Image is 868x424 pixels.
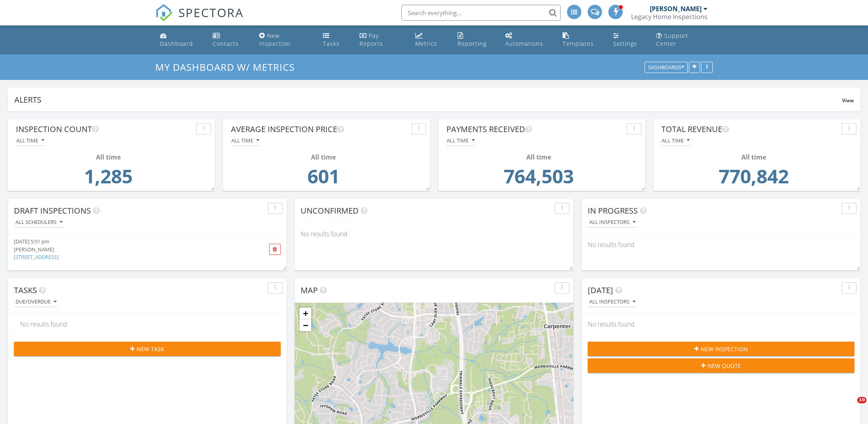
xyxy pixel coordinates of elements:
[18,162,198,195] td: 1285
[16,220,63,225] div: All schedulers
[320,29,350,51] a: Tasks
[14,238,236,261] a: [DATE] 5:51 pm [PERSON_NAME] [STREET_ADDRESS]
[589,299,635,305] div: All Inspectors
[664,152,844,162] div: All time
[563,40,594,47] div: Templates
[14,94,842,105] div: Alerts
[505,40,543,47] div: Automations
[157,29,203,51] a: Dashboard
[446,123,624,135] div: Payments Received
[209,29,250,51] a: Contacts
[295,223,573,245] div: No results found
[457,40,487,47] div: Reporting
[14,246,236,253] div: [PERSON_NAME]
[155,11,244,27] a: SPECTORA
[650,5,702,13] div: [PERSON_NAME]
[701,345,748,353] span: New Inspection
[259,32,291,47] div: New Inspection
[14,238,236,245] div: [DATE] 5:51 pm
[299,307,311,319] a: Zoom in
[16,138,44,143] div: All time
[661,123,839,135] div: Total Revenue
[412,29,448,51] a: Metrics
[653,29,711,51] a: Support Center
[233,152,413,162] div: All time
[645,62,688,73] button: Dashboards
[160,40,193,47] div: Dashboard
[16,135,45,146] button: All time
[178,4,244,21] span: SPECTORA
[14,285,37,296] span: Tasks
[842,97,854,104] span: View
[14,297,58,307] button: Due/Overdue
[841,397,860,416] iframe: Intercom live chat
[401,5,561,21] input: Search everything...
[323,40,340,47] div: Tasks
[14,253,59,261] a: [STREET_ADDRESS]
[18,152,198,162] div: All time
[299,319,311,331] a: Zoom out
[356,29,405,51] a: Pay Reports
[16,299,57,305] div: Due/Overdue
[231,123,408,135] div: Average Inspection Price
[857,397,866,403] span: 10
[449,152,629,162] div: All time
[213,40,239,47] div: Contacts
[14,205,91,216] span: Draft Inspections
[588,297,637,307] button: All Inspectors
[233,162,413,195] td: 600.81
[559,29,604,51] a: Templates
[14,313,280,335] div: No results found
[256,29,313,51] a: New Inspection
[662,138,690,143] div: All time
[14,217,64,228] button: All schedulers
[14,342,281,356] button: New Task
[155,60,301,74] a: My Dashboard w/ Metrics
[360,32,383,47] div: Pay Reports
[449,162,629,195] td: 764503.42
[415,40,437,47] div: Metrics
[664,162,844,195] td: 770841.77
[588,342,854,356] button: New Inspection
[589,220,635,225] div: All Inspectors
[231,135,260,146] button: All time
[446,135,475,146] button: All time
[231,138,259,143] div: All time
[708,362,741,370] span: New Quote
[301,285,318,296] span: Map
[588,217,637,228] button: All Inspectors
[648,65,684,70] div: Dashboards
[582,234,860,255] div: No results found
[454,29,496,51] a: Reporting
[588,358,854,373] button: New Quote
[588,285,613,296] span: [DATE]
[656,32,688,47] div: Support Center
[582,313,860,335] div: No results found
[588,205,638,216] span: In Progress
[16,123,193,135] div: Inspection Count
[137,345,164,353] span: New Task
[610,29,647,51] a: Settings
[447,138,475,143] div: All time
[613,40,637,47] div: Settings
[502,29,553,51] a: Automations (Advanced)
[631,13,708,21] div: Legacy Home Inspections
[661,135,690,146] button: All time
[301,205,359,216] span: Unconfirmed
[155,4,173,21] img: The Best Home Inspection Software - Spectora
